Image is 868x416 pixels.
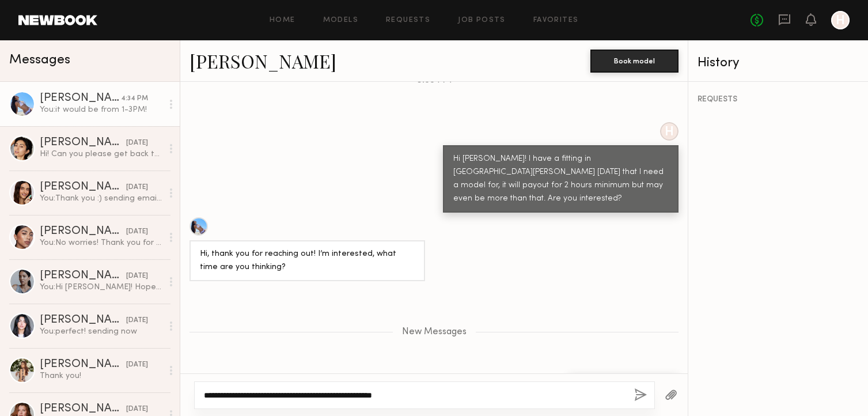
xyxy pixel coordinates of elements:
div: [DATE] [126,271,148,282]
a: Book model [590,55,679,65]
a: Home [270,17,295,24]
div: Hi, thank you for reaching out! I’m interested, what time are you thinking? [200,248,415,274]
div: Hi [PERSON_NAME]! I have a fitting in [GEOGRAPHIC_DATA][PERSON_NAME] [DATE] that I need a model f... [453,153,668,206]
div: [DATE] [126,315,148,326]
div: Thank you! [40,370,162,381]
div: You: Thank you :) sending email shortly! [40,193,162,204]
div: History [698,56,859,70]
div: You: perfect! sending now [40,326,162,337]
div: [DATE] [126,226,148,237]
button: Book model [590,50,679,73]
div: Hi! Can you please get back to my email when you have the chance please and thank you 🙏🏻 [40,149,162,160]
div: [DATE] [126,138,148,149]
div: [PERSON_NAME] [40,226,126,237]
div: REQUESTS [698,96,859,104]
a: Requests [386,17,430,24]
div: [PERSON_NAME] [40,181,126,193]
span: New Messages [402,327,467,337]
div: 4:34 PM [121,93,148,104]
div: You: No worries! Thank you for getting back to me :) [40,237,162,248]
div: You: it would be from 1-3PM! [40,104,162,115]
div: [DATE] [126,182,148,193]
div: [PERSON_NAME] [40,137,126,149]
a: Job Posts [458,17,506,24]
div: [DATE] [126,360,148,370]
div: You: Hi [PERSON_NAME]! Hope you're doing well. I have a need for a size S model for an apparel e-... [40,282,162,293]
span: Messages [9,54,70,67]
a: H [831,11,850,29]
div: [PERSON_NAME] [40,93,121,104]
a: [PERSON_NAME] [189,48,336,73]
div: [DATE] [126,404,148,415]
div: [PERSON_NAME] [40,315,126,326]
div: [PERSON_NAME] [40,359,126,370]
div: [PERSON_NAME] [40,270,126,282]
div: [PERSON_NAME] [40,403,126,415]
a: Favorites [533,17,579,24]
a: Models [323,17,358,24]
